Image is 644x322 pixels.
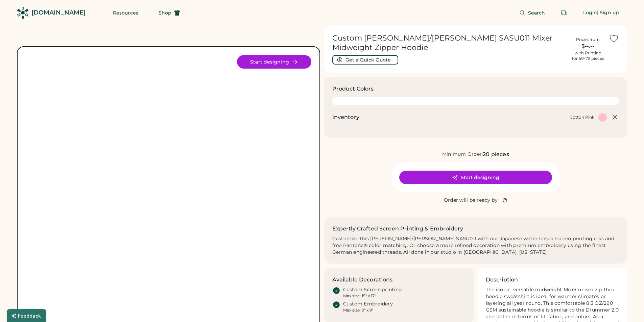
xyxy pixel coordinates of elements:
[483,150,509,158] div: 20 pieces
[557,6,571,20] button: Retrieve an order
[343,287,402,293] div: Custom Screen printing
[159,10,171,15] span: Shop
[576,37,600,42] div: Prices from
[17,7,29,19] img: Rendered Logo - Screens
[572,50,604,61] div: with Printing for 50-79 pieces
[597,9,619,16] div: | Sign up
[343,301,393,307] div: Custom Embroidery
[442,151,483,158] div: Minimum Order:
[343,307,373,313] div: Max size: 9" x 9"
[571,42,605,50] div: $--.--
[511,6,553,20] button: Search
[570,115,594,120] div: Cotton Pink
[332,236,619,256] div: Customize this [PERSON_NAME]/[PERSON_NAME] SASU011 with our Japanese water-based screen printing ...
[332,85,374,93] h3: Product Colors
[343,293,376,299] div: Max size: 15" x 17"
[332,113,359,121] h2: Inventory
[332,276,393,284] h3: Available Decorations
[399,171,552,184] button: Start designing
[31,8,86,17] div: [DOMAIN_NAME]
[332,225,463,233] h2: Expertly Crafted Screen Printing & Embroidery
[150,6,188,20] button: Shop
[237,55,311,69] button: Start designing
[528,10,545,15] span: Search
[332,33,567,52] h1: Custom [PERSON_NAME]/[PERSON_NAME] SASU011 Mixer Midweight Zipper Hoodie
[332,55,398,65] button: Get a Quick Quote
[583,9,597,16] div: Login
[105,6,146,20] button: Resources
[486,276,518,284] h3: Description
[444,197,498,204] div: Order will be ready by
